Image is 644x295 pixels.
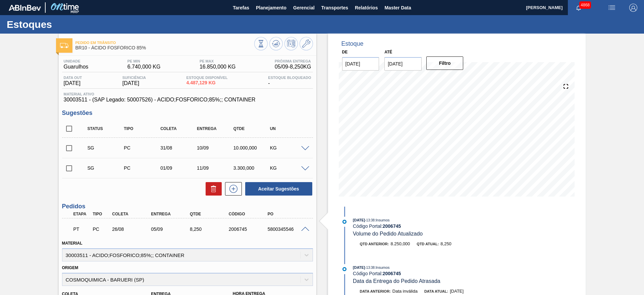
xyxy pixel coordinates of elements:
[275,64,311,70] span: 05/09 - 8,250 KG
[122,80,146,86] span: [DATE]
[321,4,348,12] span: Transportes
[72,212,92,216] div: Etapa
[232,165,272,171] div: 3.300,000
[353,265,365,269] span: [DATE]
[342,267,346,271] img: atual
[127,59,161,63] span: PE MIN
[188,212,232,216] div: Qtde
[233,4,249,12] span: Tarefas
[268,145,309,151] div: KG
[7,20,126,28] h1: Estoques
[266,76,313,86] div: -
[450,289,464,294] span: [DATE]
[417,242,439,246] span: Qtd atual:
[202,182,222,196] div: Excluir Sugestões
[62,241,83,246] label: Material
[159,126,199,131] div: Coleta
[342,220,346,224] img: atual
[75,45,254,50] span: BR10 - ÁCIDO FOSFÓRICO 85%
[365,218,375,222] span: - 13:38
[232,145,272,151] div: 10.000,000
[390,241,410,246] span: 8.250,000
[440,241,451,246] span: 8,250
[86,126,126,131] div: Status
[275,59,311,63] span: Próxima Entrega
[424,289,448,293] span: Data atual:
[159,145,199,151] div: 31/08/2025
[86,145,126,151] div: Sugestão Criada
[9,5,41,11] img: TNhmsLtSVTkK8tSr43FrP2fwEKptu5GPRR3wAAAABJRU5ErkJggg==
[91,226,111,232] div: Pedido de Compra
[62,110,313,117] h3: Sugestões
[127,64,161,70] span: 6.740,000 KG
[568,3,589,12] button: Notificações
[86,165,126,171] div: Sugestão Criada
[64,76,82,80] span: Data out
[629,4,637,12] img: Logout
[268,126,309,131] div: UN
[256,4,286,12] span: Planejamento
[64,92,311,96] span: Material ativo
[342,57,379,71] input: dd/mm/yyyy
[222,182,242,196] div: Nova sugestão
[62,203,313,210] h3: Pedidos
[64,64,89,70] span: Guarulhos
[110,212,154,216] div: Coleta
[375,265,390,269] span: : Insumos
[72,222,92,237] div: Pedido em Trânsito
[341,40,364,47] div: Estoque
[186,76,228,80] span: Estoque Disponível
[242,181,313,196] div: Aceitar Sugestões
[159,165,199,171] div: 01/09/2025
[384,57,422,71] input: dd/mm/yyyy
[284,37,298,50] button: Programar Estoque
[245,182,312,196] button: Aceitar Sugestões
[266,212,310,216] div: PO
[227,212,271,216] div: Código
[608,4,616,12] img: userActions
[122,76,146,80] span: Suficiência
[122,145,163,151] div: Pedido de Compra
[360,242,389,246] span: Qtd anterior:
[195,165,236,171] div: 11/09/2025
[293,4,315,12] span: Gerencial
[60,43,68,48] img: Ícone
[384,50,392,54] label: Até
[62,265,78,270] label: Origem
[64,80,82,86] span: [DATE]
[353,271,512,276] div: Código Portal:
[122,126,163,131] div: Tipo
[353,218,365,222] span: [DATE]
[64,59,89,63] span: Unidade
[122,165,163,171] div: Pedido de Compra
[383,223,401,229] strong: 2006745
[75,41,254,45] span: Pedido em Trânsito
[300,37,313,50] button: Ir ao Master Data / Geral
[268,165,309,171] div: KG
[579,1,591,9] span: 4868
[353,223,512,229] div: Código Portal:
[200,64,236,70] span: 16.850,000 KG
[384,4,411,12] span: Master Data
[269,37,283,50] button: Atualizar Gráfico
[149,226,193,232] div: 05/09/2025
[73,226,90,232] p: PT
[149,212,193,216] div: Entrega
[355,4,378,12] span: Relatórios
[232,126,272,131] div: Qtde
[195,145,236,151] div: 10/09/2025
[91,212,111,216] div: Tipo
[426,56,464,70] button: Filtro
[254,37,268,50] button: Visão Geral dos Estoques
[110,226,154,232] div: 26/08/2025
[188,226,232,232] div: 8,250
[195,126,236,131] div: Entrega
[383,271,401,276] strong: 2006745
[268,76,311,80] span: Estoque Bloqueado
[392,289,418,294] span: Data inválida
[200,59,236,63] span: PE MAX
[353,278,440,284] span: Data da Entrega do Pedido Atrasada
[186,80,228,85] span: 4.487,129 KG
[342,50,348,54] label: De
[64,97,311,103] span: 30003511 - (SAP Legado: 50007526) - ACIDO;FOSFORICO;85%;; CONTAINER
